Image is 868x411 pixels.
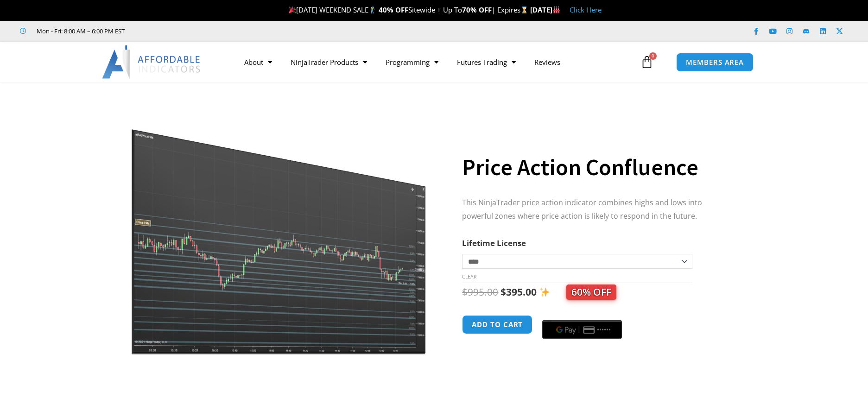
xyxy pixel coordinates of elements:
button: Add to cart [462,315,532,334]
img: LogoAI | Affordable Indicators – NinjaTrader [102,45,202,79]
a: NinjaTrader Products [281,51,376,73]
a: Programming [376,51,448,73]
a: 0 [627,49,667,76]
h1: Price Action Confluence [462,151,733,183]
span: 0 [649,52,657,60]
span: 60% OFF [566,285,616,300]
img: ✨ [540,287,550,297]
bdi: 995.00 [462,285,498,298]
span: $ [462,285,468,298]
img: 🏌️‍♂️ [369,6,376,13]
bdi: 395.00 [501,285,537,298]
img: 🎉 [289,6,296,13]
nav: Menu [235,51,638,73]
a: Clear options [462,273,476,280]
img: Price Action Confluence 2 [130,99,428,355]
span: $ [501,285,506,298]
strong: 40% OFF [379,5,408,14]
a: Futures Trading [448,51,525,73]
span: This NinjaTrader price action indicator combines highs and lows into powerful zones where price a... [462,197,702,221]
button: Buy with GPay [542,320,622,339]
text: •••••• [597,327,611,333]
a: Click Here [570,5,602,14]
strong: 70% OFF [462,5,492,14]
strong: [DATE] [530,5,560,14]
span: Mon - Fri: 8:00 AM – 6:00 PM EST [34,25,125,37]
img: ⌛ [521,6,528,13]
iframe: Secure express checkout frame [540,314,624,315]
span: [DATE] WEEKEND SALE Sitewide + Up To | Expires [286,5,530,14]
iframe: Customer reviews powered by Trustpilot [138,26,277,36]
a: MEMBERS AREA [676,53,754,72]
img: 🏭 [553,6,560,13]
iframe: PayPal Message 1 [462,346,733,354]
label: Lifetime License [462,238,526,248]
span: MEMBERS AREA [686,59,744,66]
a: Reviews [525,51,570,73]
a: About [235,51,281,73]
